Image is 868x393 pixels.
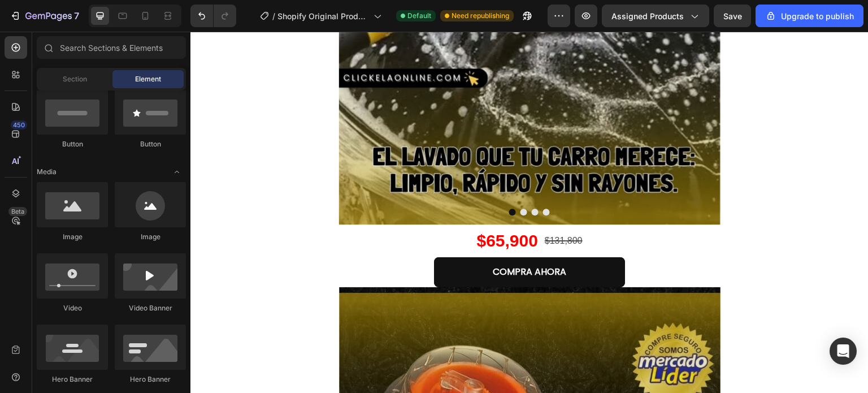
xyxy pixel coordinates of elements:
button: Dot [319,177,325,184]
span: Save [723,11,742,21]
div: 450 [11,120,27,129]
div: Image [37,232,108,242]
div: Open Intercom Messenger [830,338,857,365]
span: Need republishing [452,11,509,21]
span: Media [37,167,57,177]
div: Undo/Redo [190,5,236,27]
button: Assigned Products [602,5,709,27]
button: Dot [353,177,359,184]
span: Toggle open [168,163,186,181]
div: Hero Banner [115,374,186,385]
div: Video Banner [115,303,186,313]
div: Button [37,139,108,149]
button: Save [714,5,751,27]
div: $131,800 [353,200,393,219]
span: Section [63,74,87,84]
button: Upgrade to publish [756,5,863,27]
span: Default [407,11,431,21]
div: Button [115,139,186,149]
div: Beta [8,207,27,216]
button: 7 [5,5,84,27]
span: / [272,10,275,22]
div: Video [37,303,108,313]
button: <p>COMPRA AHORA</p> [244,226,435,256]
div: Upgrade to publish [765,10,854,22]
div: Image [115,232,186,242]
div: Hero Banner [37,374,108,385]
iframe: Design area [190,32,868,393]
input: Search Sections & Elements [37,36,186,59]
span: Element [135,74,161,84]
span: Assigned Products [611,10,684,22]
button: Dot [330,177,337,184]
p: 7 [74,9,79,23]
span: Shopify Original Product Template [277,10,369,22]
p: COMPRA AHORA [302,232,376,249]
button: Dot [341,177,348,184]
div: $65,900 [285,193,348,226]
